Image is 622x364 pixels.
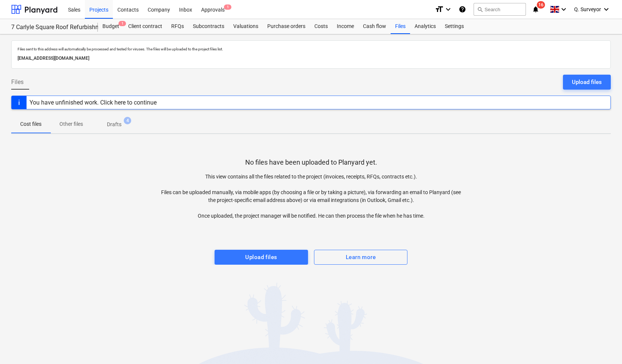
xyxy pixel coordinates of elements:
div: Upload files [572,77,602,87]
i: keyboard_arrow_down [444,5,453,14]
i: notifications [532,5,539,14]
a: Income [332,19,358,34]
span: 4 [124,117,131,124]
button: Upload files [563,75,611,90]
span: 1 [224,4,231,10]
span: 1 [118,21,126,26]
span: search [477,6,483,12]
p: [EMAIL_ADDRESS][DOMAIN_NAME] [18,55,604,62]
p: Drafts [107,121,121,128]
i: Knowledge base [459,5,466,14]
div: Budget [98,19,124,34]
p: Other files [59,120,83,128]
div: 7 Carlyle Square Roof Refurbishment, Elevation Repairs & Redecoration [11,24,89,31]
span: Files [11,78,24,87]
a: Files [391,19,410,34]
p: No files have been uploaded to Planyard yet. [245,158,377,167]
i: keyboard_arrow_down [602,5,611,14]
i: format_size [435,5,444,14]
div: Upload files [245,252,277,262]
a: Purchase orders [263,19,310,34]
a: Budget1 [98,19,124,34]
a: Client contract [124,19,167,34]
i: keyboard_arrow_down [559,5,568,14]
span: Q. Surveyor [574,6,601,12]
a: Settings [440,19,468,34]
p: Cost files [20,120,41,128]
p: Files sent to this address will automatically be processed and tested for viruses. The files will... [18,47,604,52]
a: Cash flow [358,19,391,34]
a: Subcontracts [188,19,229,34]
div: Learn more [346,252,376,262]
p: This view contains all the files related to the project (invoices, receipts, RFQs, contracts etc.... [161,173,461,220]
button: Learn more [314,250,407,265]
a: Costs [310,19,332,34]
a: RFQs [167,19,188,34]
span: 16 [537,1,545,9]
button: Upload files [215,250,308,265]
a: Valuations [229,19,263,34]
button: Search [474,3,526,16]
a: Analytics [410,19,440,34]
div: You have unfinished work. Click here to continue [30,99,157,106]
